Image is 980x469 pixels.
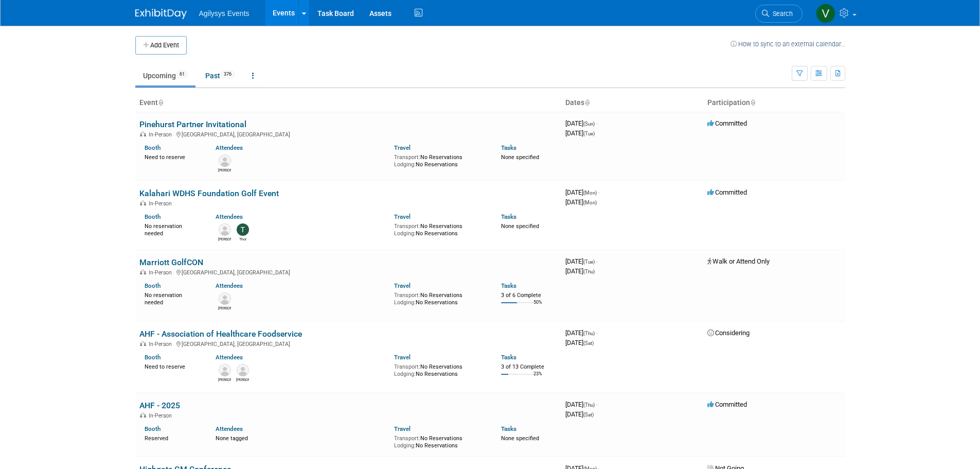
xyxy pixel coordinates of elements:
span: - [596,257,598,265]
a: Travel [394,354,411,361]
span: Lodging: [394,230,416,237]
span: Lodging: [394,442,416,449]
div: 3 of 6 Complete [501,292,557,299]
a: Travel [394,282,411,289]
img: In-Person Event [140,269,146,274]
span: 61 [176,71,188,78]
span: Agilysys Events [199,9,250,18]
div: [GEOGRAPHIC_DATA], [GEOGRAPHIC_DATA] [139,130,557,138]
td: 50% [533,300,542,314]
a: Attendees [216,282,243,289]
a: Marriott GolfCON [139,257,203,267]
span: (Sat) [583,340,594,346]
a: Booth [145,144,161,151]
th: Event [135,94,561,112]
a: Travel [394,425,411,432]
a: Sort by Start Date [584,98,590,107]
div: 3 of 13 Complete [501,363,557,371]
span: Walk or Attend Only [707,257,770,265]
span: (Mon) [583,200,597,205]
span: - [596,329,598,337]
img: In-Person Event [140,200,146,205]
span: None specified [501,154,539,161]
div: No Reservations No Reservations [394,221,486,237]
td: 23% [533,371,542,385]
span: (Mon) [583,190,597,196]
a: Attendees [216,213,243,220]
div: Russell Carlson [218,305,231,311]
span: Transport: [394,363,420,370]
span: [DATE] [565,198,597,206]
img: In-Person Event [140,412,146,418]
span: - [596,119,598,127]
a: Sort by Event Name [158,98,163,107]
span: [DATE] [565,119,598,127]
span: Lodging: [394,371,416,377]
span: None specified [501,223,539,230]
a: Travel [394,144,411,151]
span: None specified [501,435,539,442]
img: Ryan Litsey [219,223,231,236]
span: [DATE] [565,401,598,408]
a: Booth [145,213,161,220]
div: Robert Blackwell [218,376,231,383]
span: Committed [707,401,747,408]
div: Reserved [145,433,201,442]
span: Committed [707,188,747,196]
a: Booth [145,282,161,289]
div: No reservation needed [145,290,201,306]
div: No reservation needed [145,221,201,237]
span: Committed [707,119,747,127]
img: In-Person Event [140,131,146,136]
a: Tasks [501,425,516,432]
span: Considering [707,329,750,337]
span: In-Person [149,200,175,207]
a: Sort by Participation Type [750,98,755,107]
span: (Thu) [583,331,595,336]
div: Robert Mungary [236,376,249,383]
div: [GEOGRAPHIC_DATA], [GEOGRAPHIC_DATA] [139,339,557,348]
a: Kalahari WDHS Foundation Golf Event [139,188,279,198]
div: Ryan Litsey [218,236,231,242]
span: [DATE] [565,257,598,265]
span: [DATE] [565,339,594,346]
a: Attendees [216,354,243,361]
span: Lodging: [394,299,416,306]
span: In-Person [149,341,175,348]
a: Attendees [216,425,243,432]
span: (Sat) [583,412,594,418]
a: Attendees [216,144,243,151]
a: Search [755,5,803,23]
span: Transport: [394,292,420,299]
div: Tim Hansen [218,167,231,173]
div: None tagged [216,433,386,442]
a: Travel [394,213,411,220]
span: [DATE] [565,129,595,137]
span: (Thu) [583,402,595,408]
img: Robert Blackwell [219,364,231,376]
a: Tasks [501,213,516,220]
a: Past376 [198,66,242,85]
img: Vaitiare Munoz [816,4,835,23]
span: Search [769,10,793,18]
th: Dates [561,94,703,112]
span: In-Person [149,412,175,419]
a: Tasks [501,282,516,289]
a: Booth [145,425,161,432]
img: Tim Hansen [219,154,231,167]
div: No Reservations No Reservations [394,361,486,377]
div: No Reservations No Reservations [394,433,486,449]
img: Thor Hansen [237,223,249,236]
img: Russell Carlson [219,292,231,305]
th: Participation [703,94,845,112]
img: Robert Mungary [237,364,249,376]
span: [DATE] [565,329,598,337]
a: How to sync to an external calendar... [730,40,845,48]
span: Transport: [394,223,420,230]
span: In-Person [149,131,175,138]
button: Add Event [135,36,187,55]
a: Pinehurst Partner Invitational [139,119,246,129]
a: Booth [145,354,161,361]
span: [DATE] [565,188,600,196]
span: - [596,401,598,408]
